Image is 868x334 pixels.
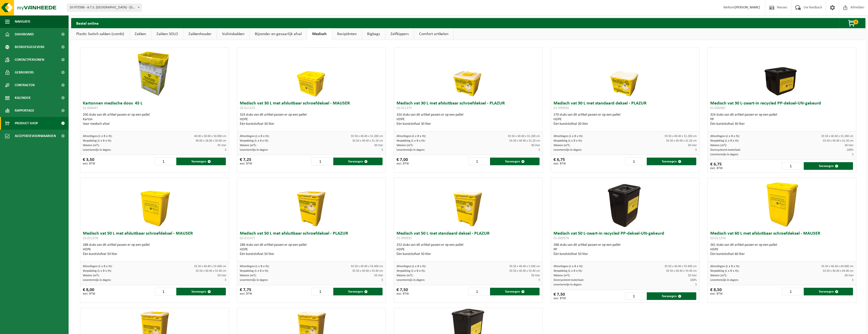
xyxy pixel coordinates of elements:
[554,231,697,241] h3: Medisch vat 50 L-zwart-in recycled PP-deksel-UN-gekeurd
[15,79,35,92] span: Contracten
[183,28,217,40] a: Zakkenhouder
[311,288,333,295] input: 1
[554,274,570,277] span: Volume (m³):
[240,144,256,147] span: Volume (m³):
[83,231,226,241] h3: Medisch vat 50 L met afsluitbaar schroefdeksel - MAUSER
[83,113,226,126] div: 200 stuks van dit artikel passen er op een pallet
[15,15,30,28] span: Navigatie
[600,178,651,229] img: 01-000979
[625,292,646,300] input: 1
[666,139,697,142] span: 33.50 x 40.40 x 31.20 cm
[554,117,697,122] div: HDPE
[151,28,183,40] a: Zakken SOLO
[155,158,176,165] input: 1
[397,247,540,252] div: HDPE
[83,101,226,111] h3: Kartonnen medische doos 45 L
[710,135,740,138] span: Afmetingen (L x B x H):
[397,148,425,151] span: Levertermijn in dagen:
[176,158,226,165] button: Toevoegen
[194,265,226,268] span: 33.50 x 40.40 x 53.400 cm
[307,28,332,40] a: Medisch
[397,162,409,165] span: excl. BTW
[710,236,725,240] span: 02-011376
[217,274,226,277] span: 50 liter
[362,28,385,40] a: Bigbags
[15,53,44,66] span: Contactpersonen
[847,148,854,151] span: 100%
[414,28,453,40] a: Comfort artikelen
[83,252,226,256] div: Één kunststofvat 50 liter
[15,117,38,130] span: Product Shop
[15,92,30,104] span: Kalender
[554,283,582,286] span: Levertermijn in dagen:
[397,117,540,122] div: HDPE
[625,158,646,165] input: 1
[710,167,723,170] span: excl. BTW
[443,178,494,229] img: 01-999935
[83,288,95,295] div: € 8,00
[333,288,383,295] button: Toevoegen
[468,158,490,165] input: 1
[240,243,383,256] div: 288 stuks van dit artikel passen er op een pallet
[311,158,333,165] input: 1
[695,148,697,151] span: 5
[710,265,740,268] span: Afmetingen (L x B x H):
[240,292,252,295] span: excl. BTW
[554,101,697,111] h3: Medisch vat 30 L met standaard deksel - PLAZUR
[83,148,111,151] span: Levertermijn in dagen:
[531,274,540,277] span: 50 liter
[710,231,854,241] h3: Medisch vat 60 L met afsluitbaar schroefdeksel - MAUSER
[250,28,307,40] a: Bijzonder en gevaarlijk afval
[129,178,180,229] img: 02-011378
[240,231,383,241] h3: Medisch vat 50 L met afsluitbaar schroefdeksel - PLAZUR
[539,279,540,282] span: 5
[83,243,226,256] div: 288 stuks van dit artikel passen er op een pallet
[508,135,540,138] span: 33.50 x 40.40 x 31.200 cm
[710,153,738,156] span: Levertermijn in dagen:
[710,148,740,151] span: Gerecycleerd materiaal:
[15,41,44,53] span: Bedrijfsgegevens
[83,122,226,126] div: Voor medisch afval
[823,269,854,272] span: 33.50 x 40.40 x 64.00 cm
[240,139,269,142] span: Verpakking (L x B x H):
[397,292,409,295] span: excl. BTW
[194,135,226,138] span: 40.00 x 28.00 x 50.000 cm
[374,274,383,277] span: 50 liter
[397,252,540,256] div: Één kunststofvat 50 liter
[756,178,807,229] img: 02-011376
[554,236,569,240] span: 01-000979
[710,162,723,170] div: € 6,75
[554,292,566,300] div: € 7,50
[225,279,226,282] span: 5
[509,139,540,142] span: 33.50 x 40.40 x 31.20 cm
[397,144,413,147] span: Volume (m³):
[710,117,854,122] div: PP
[554,144,570,147] span: Volume (m³):
[83,269,112,272] span: Verpakking (L x B x H):
[83,135,112,138] span: Afmetingen (L x B x H):
[67,4,141,11] span: 10-975586 - A.T.S. MERELBEKE - MERELBEKE
[83,117,226,122] div: Karton
[554,247,697,252] div: PP
[756,48,807,99] img: 01-000982
[83,139,112,142] span: Verpakking (L x B x H):
[71,18,104,28] h2: Bestel online
[397,243,540,256] div: 252 stuks van dit artikel passen er op een pallet
[352,139,383,142] span: 33.50 x 40.40 x 31.20 cm
[240,117,383,122] div: HDPE
[240,236,255,240] span: 02-011377
[240,101,383,111] h3: Medisch vat 30 L met afsluitbaar schroefdeksel - MAUSER
[129,48,180,99] img: 01-000447
[397,231,540,241] h3: Medisch vat 50 L met standaard deksel - PLAZUR
[240,247,383,252] div: HDPE
[83,158,95,165] div: € 3,50
[397,135,426,138] span: Afmetingen (L x B x H):
[554,148,582,151] span: Levertermijn in dagen:
[710,279,738,282] span: Levertermijn in dagen:
[710,113,854,126] div: 324 stuks van dit artikel passen er op een pallet
[196,139,226,142] span: 40.00 x 28.00 x 50.00 cm
[554,243,697,256] div: 288 stuks van dit artikel passen er op een pallet
[554,113,697,126] div: 270 stuks van dit artikel passen er op een pallet
[397,122,540,126] div: Één kunststofvat 30 liter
